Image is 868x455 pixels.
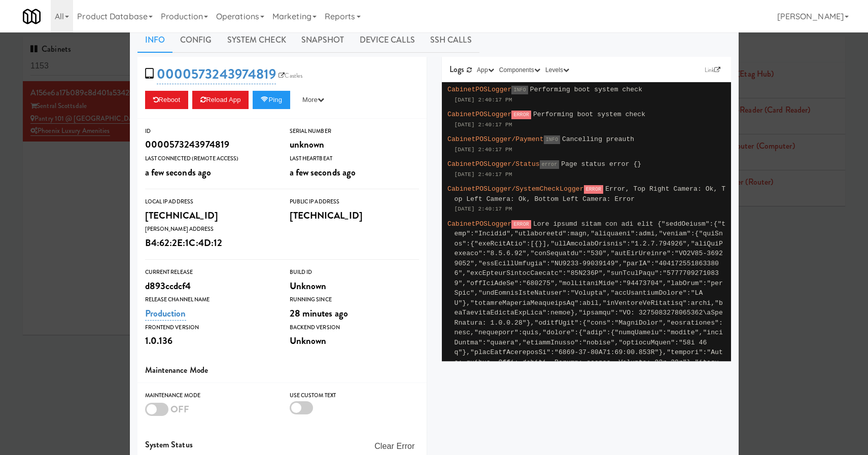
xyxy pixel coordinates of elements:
div: Unknown [290,277,419,295]
div: ID [145,126,274,136]
div: [TECHNICAL_ID] [290,207,419,224]
div: d893ccdcf4 [145,277,274,295]
a: Production [145,306,186,321]
span: [DATE] 2:40:17 PM [455,206,512,212]
span: INFO [511,86,528,94]
div: Unknown [290,332,419,349]
span: error [540,160,560,169]
span: ERROR [584,185,604,194]
div: Frontend Version [145,323,274,333]
div: Local IP Address [145,197,274,207]
div: 1.0.136 [145,332,274,349]
button: Ping [253,91,290,109]
span: Page status error {} [561,160,641,168]
div: Build Id [290,267,419,277]
button: Levels [543,65,572,75]
span: a few seconds ago [290,165,356,179]
span: Maintenance Mode [145,364,209,376]
a: System Check [220,27,294,53]
span: Error, Top Right Camera: Ok, Top Left Camera: Ok, Bottom Left Camera: Error [455,185,726,203]
button: More [294,91,332,109]
span: CabinetPOSLogger [447,220,511,228]
div: B4:62:2E:1C:4D:12 [145,234,274,252]
span: 28 minutes ago [290,306,348,320]
span: Performing boot system check [530,86,642,93]
div: Maintenance Mode [145,391,274,401]
div: [PERSON_NAME] Address [145,224,274,234]
span: CabinetPOSLogger/Payment [447,135,544,143]
button: Components [497,65,543,75]
div: Release Channel Name [145,295,274,305]
button: Reload App [192,91,249,109]
a: Device Calls [352,27,423,53]
a: Snapshot [294,27,352,53]
span: [DATE] 2:40:17 PM [455,97,512,103]
span: [DATE] 2:40:17 PM [455,171,512,178]
span: CabinetPOSLogger [447,86,511,93]
a: Castles [276,71,305,81]
span: CabinetPOSLogger/Status [447,160,540,168]
div: Backend Version [290,323,419,333]
div: unknown [290,136,419,153]
button: Reboot [145,91,189,109]
a: SSH Calls [423,27,479,53]
span: [DATE] 2:40:17 PM [455,122,512,128]
div: Serial Number [290,126,419,136]
div: Last Connected (Remote Access) [145,154,274,164]
span: Cancelling preauth [562,135,634,143]
span: CabinetPOSLogger/SystemCheckLogger [447,185,584,193]
span: ERROR [511,111,531,119]
span: INFO [544,135,560,144]
img: Micromart [23,8,41,25]
span: [DATE] 2:40:17 PM [455,147,512,153]
span: OFF [170,402,189,416]
a: Info [137,27,172,53]
div: Public IP Address [290,197,419,207]
div: Current Release [145,267,274,277]
button: App [474,65,497,75]
div: Use Custom Text [290,391,419,401]
a: Config [172,27,220,53]
div: [TECHNICAL_ID] [145,207,274,224]
div: Running Since [290,295,419,305]
a: Link [702,65,723,75]
span: System Status [145,439,193,450]
div: 0000573243974819 [145,136,274,153]
a: 0000573243974819 [157,64,276,84]
span: Logs [449,63,464,75]
span: CabinetPOSLogger [447,111,511,118]
div: Last Heartbeat [290,154,419,164]
span: Performing boot system check [533,111,645,118]
span: ERROR [511,220,531,229]
span: a few seconds ago [145,165,212,179]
